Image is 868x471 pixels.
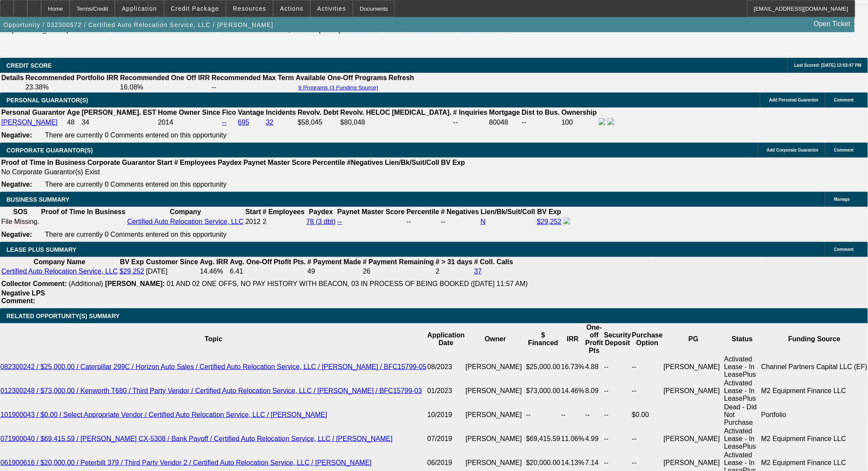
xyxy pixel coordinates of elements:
[0,435,393,442] a: 071900040 / $69,415.59 / [PERSON_NAME] CX-5308 / Bank Payoff / Certified Auto Relocation Service,...
[222,119,227,126] a: --
[761,323,868,355] th: Funding Source
[474,258,513,265] b: # Coll. Calls
[158,119,173,126] span: 2014
[81,118,157,127] td: 34
[632,379,663,403] td: --
[663,323,724,355] th: PG
[604,403,632,427] td: --
[157,159,172,166] b: Start
[811,17,854,31] a: Open Ticket
[296,84,381,91] button: 9 Programs (3 Funding Source)
[537,208,561,215] b: BV Exp
[122,5,157,12] span: Application
[1,109,65,116] b: Personal Guarantor
[69,280,103,287] span: (Additional)
[834,197,850,202] span: Manage
[561,109,597,116] b: Ownership
[453,118,488,127] td: --
[211,83,295,92] td: --
[41,208,126,216] th: Proof of Time In Business
[522,118,561,127] td: --
[307,267,361,276] td: 49
[0,411,327,418] a: 101900043 / $0.00 / Select Appropriate Vendor / Certified Auto Relocation Service, LLC / [PERSON_...
[146,258,198,265] b: Customer Since
[105,280,165,287] b: [PERSON_NAME]:
[561,427,585,451] td: 11.06%
[340,109,452,116] b: Revolv. HELOC [MEDICAL_DATA].
[115,0,163,17] button: Application
[441,208,479,215] b: # Negatives
[537,218,562,225] a: $29,252
[218,159,242,166] b: Paydex
[604,323,632,355] th: Security Deposit
[6,246,77,253] span: LEASE PLUS SUMMARY
[481,218,486,225] a: N
[441,159,465,166] b: BV Exp
[45,181,227,188] span: There are currently 0 Comments entered on this opportunity
[663,427,724,451] td: [PERSON_NAME]
[564,218,570,224] img: facebook-icon.png
[120,258,144,265] b: BV Exp
[245,208,261,215] b: Start
[25,83,119,92] td: 23.38%
[427,355,465,379] td: 08/2023
[0,363,427,370] a: 082300242 / $25,000.00 / Caterpillar 299C / Horizon Auto Sales / Certified Auto Relocation Servic...
[211,74,295,82] th: Recommended Max Term
[604,379,632,403] td: --
[119,268,144,275] a: $29,252
[441,218,479,226] div: --
[632,403,663,427] td: $0.00
[347,159,384,166] b: #Negatives
[363,258,434,265] b: # Payment Remaining
[767,148,819,152] span: Add Corporate Guarantor
[834,247,854,252] span: Comment
[388,74,415,82] th: Refresh
[465,355,525,379] td: [PERSON_NAME]
[295,74,388,82] th: Available One-Off Programs
[227,0,273,17] button: Resources
[34,258,86,265] b: Company Name
[263,218,267,225] span: 2
[230,258,306,265] b: Avg. One-Off Ptofit Pts.
[244,159,311,166] b: Paynet Master Score
[632,427,663,451] td: --
[119,74,210,82] th: Recommended One Off IRR
[406,208,439,215] b: Percentile
[167,280,528,287] span: 01 AND 02 ONE OFFS, NO PAY HISTORY WITH BEACON, 03 IN PROCESS OF BEING BOOKED ([DATE] 11:57 AM)
[82,109,156,116] b: [PERSON_NAME]. EST
[170,208,201,215] b: Company
[834,98,854,102] span: Comment
[307,258,361,265] b: # Payment Made
[561,403,585,427] td: --
[453,109,487,116] b: # Inquiries
[274,0,310,17] button: Actions
[1,158,86,167] th: Proof of Time In Business
[1,280,67,287] b: Collector Comment:
[663,379,724,403] td: [PERSON_NAME]
[1,289,45,304] b: Negative LPS Comment:
[0,387,422,394] a: 012300248 / $73,000.00 / Kenworth T680 / Third Party Vendor / Certified Auto Relocation Service, ...
[561,355,585,379] td: 16.73%
[526,355,561,379] td: $25,000.00
[632,355,663,379] td: --
[481,208,535,215] b: Lien/Bk/Suit/Coll
[724,427,761,451] td: Activated Lease - In LeasePlus
[6,97,88,104] span: PERSONAL GUARANTOR(S)
[585,323,604,355] th: One-off Profit Pts
[280,5,304,12] span: Actions
[309,208,333,215] b: Paydex
[1,218,39,226] div: File Missing.
[222,109,236,116] b: Fico
[164,0,226,17] button: Credit Package
[233,5,266,12] span: Resources
[608,118,614,125] img: linkedin-icon.png
[238,119,250,126] a: 695
[724,355,761,379] td: Activated Lease - In LeasePlus
[1,168,469,176] td: No Corporate Guarantor(s) Exist
[834,148,854,152] span: Comment
[761,379,868,403] td: M2 Equipment Finance LLC
[230,267,306,276] td: 6.41
[604,355,632,379] td: --
[1,268,118,275] a: Certified Auto Relocation Service, LLC
[1,119,58,126] a: [PERSON_NAME]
